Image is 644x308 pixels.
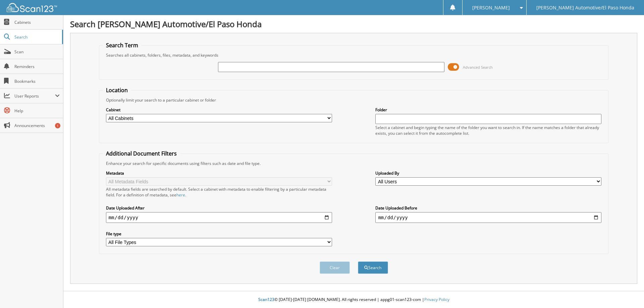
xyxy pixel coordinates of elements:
label: Date Uploaded Before [375,205,601,211]
span: Cabinets [14,19,60,25]
input: start [106,212,332,223]
span: [PERSON_NAME] Automotive/El Paso Honda [536,6,634,10]
legend: Location [103,86,131,94]
label: Folder [375,107,601,113]
div: Searches all cabinets, folders, files, metadata, and keywords [103,52,605,58]
button: Search [358,261,388,274]
iframe: Chat Widget [610,276,644,308]
span: Help [14,108,60,114]
div: All metadata fields are searched by default. Select a cabinet with metadata to enable filtering b... [106,186,332,198]
span: Bookmarks [14,78,60,84]
span: Reminders [14,64,60,69]
div: 1 [55,123,60,128]
legend: Search Term [103,42,142,49]
a: here [176,192,185,198]
img: scan123-logo-white.svg [7,3,57,12]
span: Scan123 [258,297,274,302]
input: end [375,212,601,223]
legend: Additional Document Filters [103,150,180,157]
div: Enhance your search for specific documents using filters such as date and file type. [103,161,605,166]
div: Optionally limit your search to a particular cabinet or folder [103,97,605,103]
span: [PERSON_NAME] [472,6,510,10]
button: Clear [320,261,350,274]
div: © [DATE]-[DATE] [DOMAIN_NAME]. All rights reserved | appg01-scan123-com | [63,292,644,308]
label: Date Uploaded After [106,205,332,211]
span: User Reports [14,93,55,99]
label: Metadata [106,170,332,176]
a: Privacy Policy [424,297,449,302]
label: Cabinet [106,107,332,113]
span: Scan [14,49,60,55]
span: Announcements [14,123,60,128]
div: Select a cabinet and begin typing the name of the folder you want to search in. If the name match... [375,125,601,136]
span: Advanced Search [463,65,493,70]
h1: Search [PERSON_NAME] Automotive/El Paso Honda [70,18,637,29]
label: File type [106,231,332,237]
span: Search [14,34,59,40]
label: Uploaded By [375,170,601,176]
